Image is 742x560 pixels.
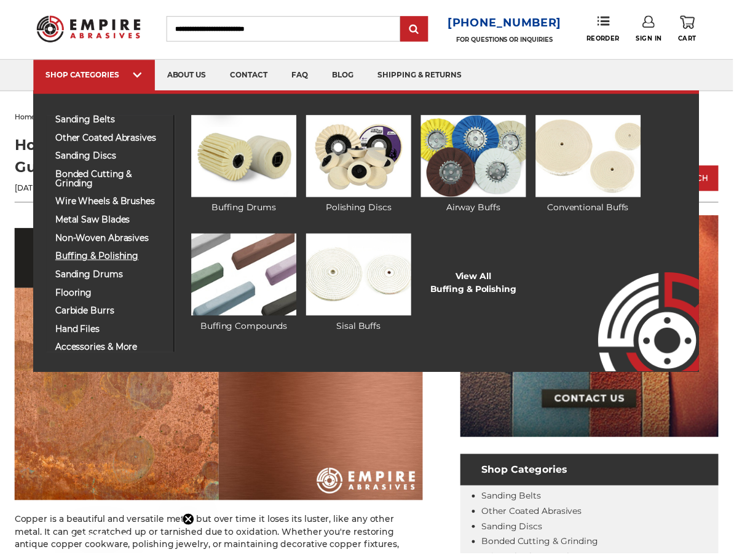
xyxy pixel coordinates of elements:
span: wire wheels & brushes [56,200,167,209]
img: Empire Abrasives [37,9,142,50]
button: Close teaser [184,519,197,532]
span: Cart [686,35,705,43]
img: How to buff and polish copper: expert guide [15,231,428,507]
div: Get 10% OffClose teaser [12,529,187,560]
a: Conventional Buffs [542,117,649,217]
a: Polishing Discs [310,117,416,217]
a: Buffing Compounds [194,237,300,337]
span: Get 10% Off [68,538,131,551]
img: Buffing Drums [194,117,300,200]
span: Sign In [644,35,670,43]
span: sanding drums [56,274,167,283]
div: SHOP CATEGORIES [46,71,144,81]
img: Empire Abrasives Logo Image [583,240,708,376]
a: shipping & returns [370,61,480,92]
a: faq [283,61,324,92]
p: FOR QUESTIONS OR INQUIRIES [453,36,568,44]
img: Sisal Buffs [310,237,416,320]
span: hand files [56,329,167,338]
a: about us [157,61,221,92]
a: View AllBuffing & Polishing [435,274,523,299]
span: carbide burrs [56,310,167,320]
span: buffing & polishing [56,255,167,264]
a: contact [221,61,283,92]
span: non-woven abrasives [56,237,167,246]
a: Bonded Cutting & Grinding [487,543,606,554]
a: Sanding Belts [487,497,548,508]
span: accessories & more [56,347,167,357]
a: Reorder [594,16,628,42]
a: Cart [686,16,705,43]
img: Buffing Compounds [194,237,300,320]
span: sanding discs [56,154,167,163]
img: Conventional Buffs [542,117,649,200]
a: Sisal Buffs [310,237,416,337]
a: Airway Buffs [426,117,532,217]
input: Submit [407,18,432,42]
h4: Shop Categories [466,460,727,492]
span: Reorder [594,35,628,43]
a: [PHONE_NUMBER] [453,15,568,33]
a: blog [324,61,370,92]
img: Polishing Discs [310,117,416,200]
span: flooring [56,292,167,301]
a: Sanding Discs [487,527,549,538]
span: other coated abrasives [56,135,167,144]
span: sanding belts [56,117,167,126]
span: metal saw blades [56,218,167,227]
a: Buffing Drums [194,117,300,217]
p: [DATE] [15,185,362,196]
h1: How to Buff and Polish Copper: Expert Guide [15,136,362,181]
img: Airway Buffs [426,117,532,200]
a: Other Coated Abrasives [487,512,589,523]
a: home [15,114,36,123]
span: bonded cutting & grinding [56,172,167,191]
